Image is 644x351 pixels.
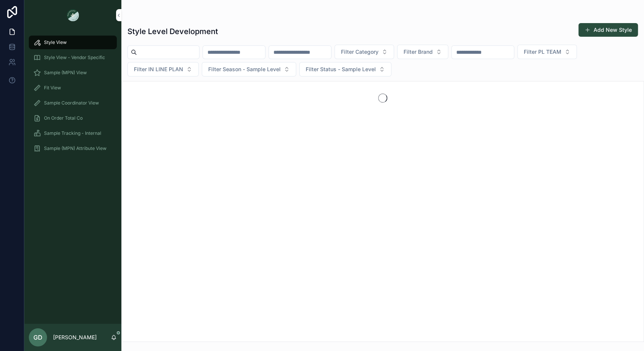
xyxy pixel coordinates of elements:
button: Add New Style [578,23,638,37]
span: Fit View [44,85,61,91]
span: Style View [44,39,67,45]
span: Sample Coordinator View [44,100,99,106]
button: Select Button [299,62,391,76]
a: Style View - Vendor Specific [29,51,117,64]
a: Sample Coordinator View [29,96,117,110]
span: GD [33,333,42,342]
a: Sample (MPN) Attribute View [29,142,117,155]
span: Filter Brand [404,48,433,56]
a: On Order Total Co [29,111,117,125]
span: Sample (MPN) View [44,70,87,76]
img: App logo [67,9,79,21]
span: Filter Status - Sample Level [306,66,376,73]
button: Select Button [517,45,577,59]
a: Sample Tracking - Internal [29,126,117,140]
button: Select Button [397,45,448,59]
a: Style View [29,36,117,49]
span: Style View - Vendor Specific [44,55,105,61]
button: Select Button [335,45,394,59]
a: Fit View [29,81,117,95]
span: Filter PL TEAM [524,48,561,56]
button: Select Button [202,62,296,76]
div: scrollable content [24,30,121,165]
span: Filter Category [341,48,379,56]
span: Sample (MPN) Attribute View [44,145,107,151]
span: Filter Season - Sample Level [208,66,281,73]
a: Sample (MPN) View [29,66,117,80]
span: Filter IN LINE PLAN [134,66,183,73]
p: [PERSON_NAME] [53,334,97,341]
span: On Order Total Co [44,115,83,121]
h1: Style Level Development [127,26,218,37]
span: Sample Tracking - Internal [44,130,101,136]
button: Select Button [127,62,199,76]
